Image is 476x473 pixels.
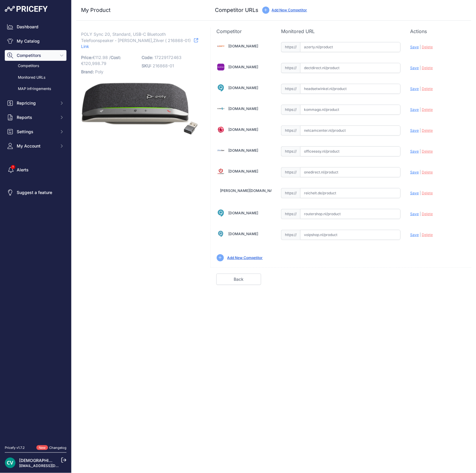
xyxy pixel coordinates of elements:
[229,106,258,111] a: [DOMAIN_NAME]
[229,148,258,153] a: [DOMAIN_NAME]
[420,45,421,49] span: |
[5,84,66,94] a: MAP infringements
[420,128,421,133] span: |
[17,129,56,135] span: Settings
[281,28,401,35] p: Monitored URL
[5,21,66,32] a: Dashboard
[81,53,138,68] p: €
[420,191,421,195] span: |
[5,6,48,12] img: Pricefy Logo
[229,65,258,69] a: [DOMAIN_NAME]
[422,128,433,133] span: Delete
[5,141,66,151] button: My Account
[420,212,421,216] span: |
[229,211,258,215] a: [DOMAIN_NAME]
[300,167,401,177] input: onedirect.nl/product
[49,446,66,450] a: Changelog
[300,63,401,73] input: dectdirect.nl/product
[281,63,300,73] span: https://
[5,72,66,83] a: Monitored URLs
[420,170,421,174] span: |
[153,63,174,68] span: 216868-01
[142,55,153,60] span: Code:
[229,169,258,173] a: [DOMAIN_NAME]
[227,255,263,260] a: Add New Competitor
[422,232,433,237] span: Delete
[410,45,419,49] span: Save
[81,55,92,60] span: Price:
[410,107,419,112] span: Save
[300,146,401,156] input: officeeasy.nl/product
[95,55,108,60] span: 112.98
[422,149,433,153] span: Delete
[281,188,300,198] span: https://
[300,125,401,136] input: netcamcenter.nl/product
[281,167,300,177] span: https://
[422,107,433,112] span: Delete
[420,66,421,70] span: |
[422,66,433,70] span: Delete
[5,187,66,198] a: Suggest a feature
[17,114,56,120] span: Reports
[420,86,421,91] span: |
[281,146,300,156] span: https://
[229,44,258,48] a: [DOMAIN_NAME]
[300,188,401,198] input: reichelt.de/product
[217,28,272,35] p: Competitor
[300,84,401,94] input: headsetwinkel.nl/product
[272,8,307,12] a: Add New Competitor
[410,86,419,91] span: Save
[420,232,421,237] span: |
[281,230,300,240] span: https://
[300,230,401,240] input: voipshop.nl/product
[5,98,66,108] button: Repricing
[229,86,258,90] a: [DOMAIN_NAME]
[410,149,419,153] span: Save
[300,209,401,219] input: routershop.nl/product
[300,42,401,52] input: azerty.nl/product
[84,61,106,66] span: 120,998.79
[5,445,25,450] div: Pricefy v1.7.2
[410,66,419,70] span: Save
[17,52,56,58] span: Competitors
[422,191,433,195] span: Delete
[17,143,56,149] span: My Account
[5,126,66,137] button: Settings
[81,55,121,66] span: / €
[422,45,433,49] span: Delete
[5,21,66,438] nav: Sidebar
[154,55,182,60] span: 17229172463
[5,61,66,71] a: Competitors
[215,6,259,14] h3: Competitor URLs
[220,188,280,193] a: [PERSON_NAME][DOMAIN_NAME]
[81,37,198,50] a: Link
[36,445,48,450] span: New
[410,170,419,174] span: Save
[81,69,94,74] span: Brand:
[300,105,401,115] input: kommago.nl/product
[422,170,433,174] span: Delete
[281,84,300,94] span: https://
[422,86,433,91] span: Delete
[420,107,421,112] span: |
[111,55,121,60] span: Cost:
[422,212,433,216] span: Delete
[5,50,66,61] button: Competitors
[5,36,66,46] a: My Catalog
[420,149,421,153] span: |
[281,42,300,52] span: https://
[19,458,162,463] a: [DEMOGRAPHIC_DATA][PERSON_NAME] der ree [DEMOGRAPHIC_DATA]
[81,6,199,14] h3: My Product
[17,100,56,106] span: Repricing
[142,63,151,68] span: SKU:
[81,30,191,44] span: POLY Sync 20, Standard, USB-C Bluetooth Telefoonspeaker - [PERSON_NAME],Zilver ( 216868-01)
[410,128,419,133] span: Save
[19,463,81,468] a: [EMAIL_ADDRESS][DOMAIN_NAME]
[281,209,300,219] span: https://
[229,232,258,236] a: [DOMAIN_NAME]
[5,112,66,123] button: Reports
[95,69,103,74] span: Poly
[410,232,419,237] span: Save
[410,191,419,195] span: Save
[5,165,66,175] a: Alerts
